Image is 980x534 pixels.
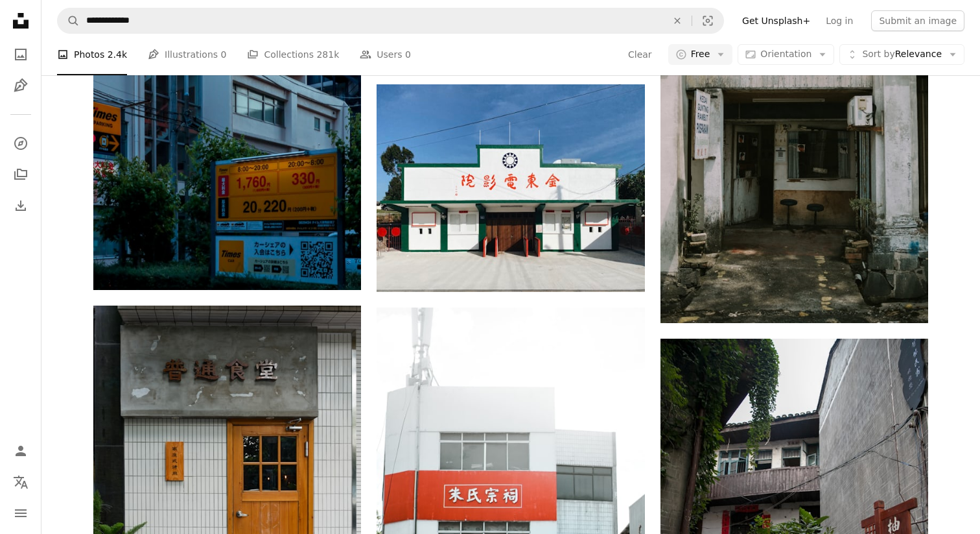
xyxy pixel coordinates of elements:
button: Free [668,44,733,65]
button: Orientation [738,44,834,65]
span: Free [691,48,710,61]
a: A building with a wooden door and windows [93,479,361,491]
button: Menu [8,500,34,526]
a: white and green concrete building under blue sky during daytime [377,182,644,193]
a: Photos [8,42,34,67]
button: Language [8,469,34,495]
a: Collections [8,162,34,188]
a: Log in / Sign up [8,438,34,464]
button: Clear [627,44,653,65]
button: Sort byRelevance [839,44,964,65]
button: Submit an image [871,10,964,31]
span: Sort by [862,49,894,59]
a: Download History [8,193,34,219]
a: a run down building with a sign on the door [660,116,928,128]
a: Home — Unsplash [8,8,34,36]
a: Log in [818,10,861,31]
a: Users 0 [360,34,411,75]
span: Orientation [760,49,811,59]
a: a red and white building with chinese writing on it [377,502,644,514]
a: Collections 281k [247,34,339,75]
a: Explore [8,130,34,156]
a: Illustrations 0 [148,34,226,75]
span: Relevance [862,48,942,61]
span: 281k [316,47,339,62]
span: 0 [221,47,227,62]
span: 0 [405,47,411,62]
a: Illustrations [8,73,34,99]
button: Search Unsplash [58,8,80,33]
form: Find visuals sitewide [57,8,724,34]
img: white and green concrete building under blue sky during daytime [377,84,644,292]
a: Get Unsplash+ [734,10,818,31]
button: Clear [663,8,692,33]
button: Visual search [692,8,723,33]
